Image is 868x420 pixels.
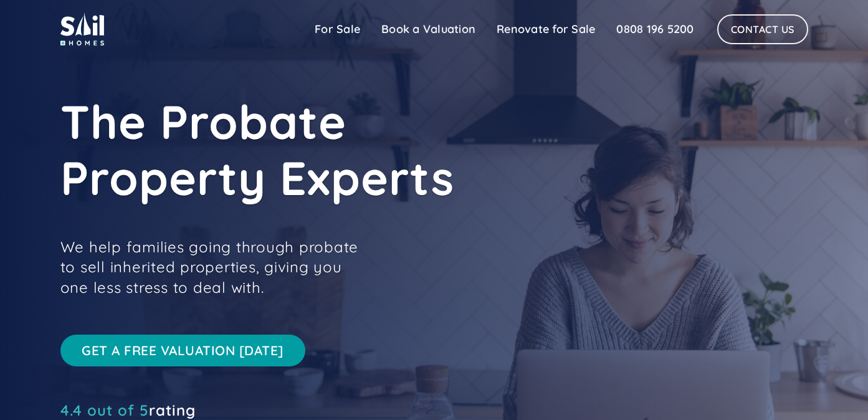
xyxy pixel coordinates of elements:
a: Get a free valuation [DATE] [60,335,305,366]
a: 4.4 out of 5rating [60,404,196,416]
p: We help families going through probate to sell inherited properties, giving you one less stress t... [60,237,372,297]
a: Contact Us [717,14,808,44]
div: rating [60,404,196,416]
a: Renovate for Sale [486,17,606,42]
a: For Sale [304,17,371,42]
a: 0808 196 5200 [606,17,704,42]
img: sail home logo [60,12,104,45]
h1: The Probate Property Experts [60,93,621,206]
a: Book a Valuation [371,17,486,42]
span: 4.4 out of 5 [60,401,149,419]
